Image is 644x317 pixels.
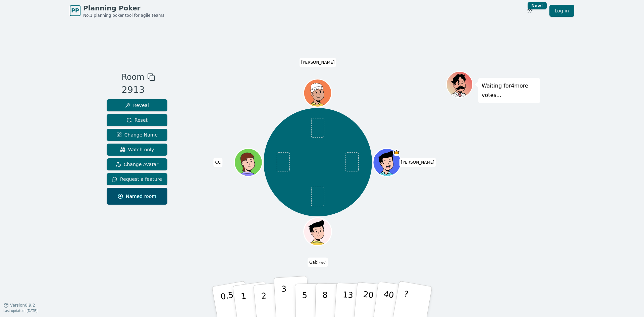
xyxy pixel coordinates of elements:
[305,218,331,245] button: Click to change your avatar
[107,114,167,126] button: Reset
[319,261,327,264] span: (you)
[528,2,547,9] div: New!
[112,176,162,182] span: Request a feature
[399,158,436,167] span: Click to change your name
[107,99,167,111] button: Reveal
[300,58,336,67] span: Click to change your name
[116,131,158,138] span: Change Name
[120,146,154,153] span: Watch only
[10,303,35,308] span: Version 0.9.2
[107,129,167,141] button: Change Name
[107,144,167,156] button: Watch only
[71,7,79,15] span: PP
[70,3,164,18] a: PPPlanning PokerNo.1 planning poker tool for agile teams
[213,158,222,167] span: Click to change your name
[482,81,537,100] p: Waiting for 4 more votes...
[107,173,167,185] button: Request a feature
[308,257,328,267] span: Click to change your name
[83,3,164,13] span: Planning Poker
[393,149,400,156] span: Matt is the host
[524,5,536,17] button: New!
[83,13,164,18] span: No.1 planning poker tool for agile teams
[549,5,574,17] a: Log in
[116,161,159,168] span: Change Avatar
[125,102,149,109] span: Reveal
[3,309,38,313] span: Last updated: [DATE]
[121,71,144,83] span: Room
[107,188,167,205] button: Named room
[107,158,167,170] button: Change Avatar
[121,83,155,97] div: 2913
[3,303,35,308] button: Version0.9.2
[118,193,156,200] span: Named room
[126,117,148,123] span: Reset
